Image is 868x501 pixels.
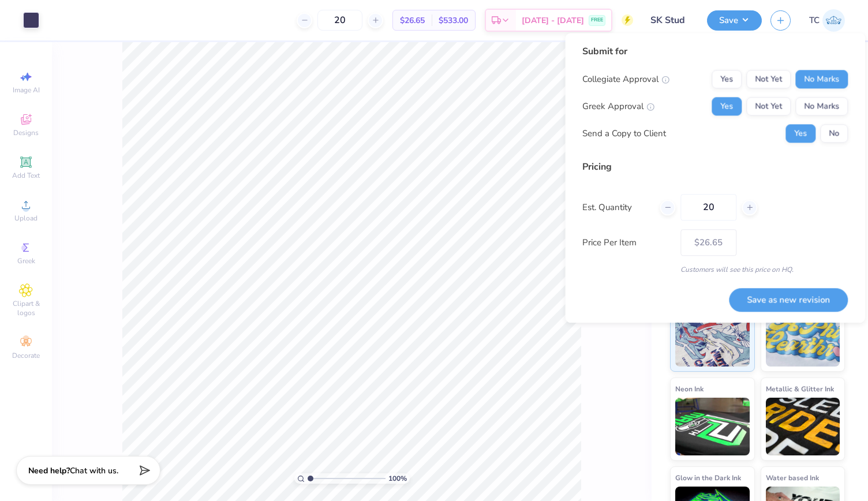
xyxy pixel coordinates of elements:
span: FREE [591,16,603,24]
a: TC [809,9,845,32]
span: Upload [14,214,38,223]
input: – – [317,10,362,31]
span: $26.65 [400,14,425,27]
span: 100 % [388,473,407,484]
label: Est. Quantity [582,201,651,214]
span: Image AI [13,85,40,95]
img: Neon Ink [675,398,750,455]
span: [DATE] - [DATE] [522,14,584,27]
label: Price Per Item [582,236,672,249]
input: – – [680,194,736,220]
button: Yes [712,97,742,115]
img: Metallic & Glitter Ink [766,398,840,455]
button: No Marks [795,70,848,88]
span: Water based Ink [766,472,819,484]
div: Pricing [582,160,848,174]
strong: Need help? [28,465,70,476]
span: Metallic & Glitter Ink [766,383,834,395]
span: TC [809,14,820,27]
div: Customers will see this price on HQ. [582,264,848,275]
img: Tahlyia Curtice [822,9,845,32]
div: Collegiate Approval [582,73,669,86]
span: Glow in the Dark Ink [675,472,741,484]
div: Greek Approval [582,100,654,113]
span: Designs [13,128,39,137]
button: No [820,124,848,143]
div: Send a Copy to Client [582,127,666,140]
div: Submit for [582,44,848,58]
span: Clipart & logos [6,299,46,317]
span: $533.00 [439,14,468,27]
span: Decorate [12,351,40,360]
button: Save as new revision [729,288,848,312]
span: Neon Ink [675,383,704,395]
img: Standard [675,309,750,367]
img: Puff Ink [766,309,840,367]
span: Chat with us. [70,465,118,476]
button: No Marks [795,97,848,115]
button: Not Yet [746,97,791,115]
input: Untitled Design [642,9,698,32]
button: Not Yet [746,70,791,88]
button: Yes [712,70,742,88]
span: Add Text [12,171,40,180]
button: Save [707,10,762,31]
span: Greek [17,256,35,266]
button: Yes [785,124,815,143]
